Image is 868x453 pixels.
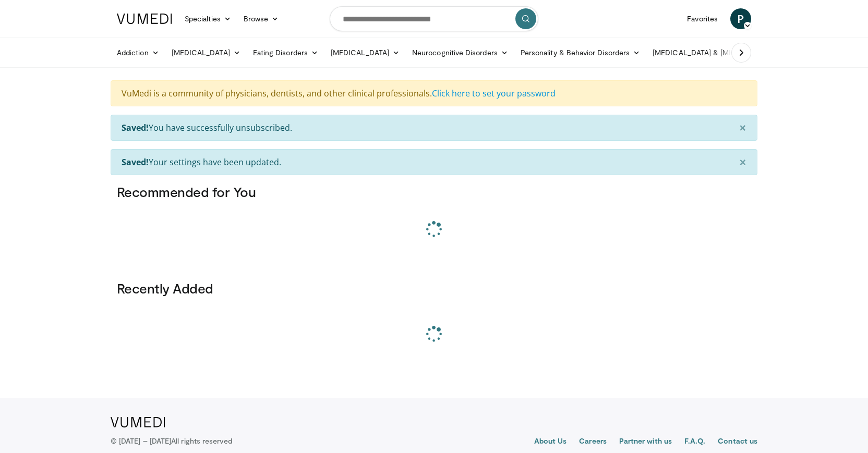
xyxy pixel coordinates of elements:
a: F.A.Q. [684,436,705,448]
a: Click here to set your password [432,88,556,99]
button: × [729,115,757,140]
input: Search topics, interventions [330,6,538,31]
a: [MEDICAL_DATA] [324,42,406,63]
a: [MEDICAL_DATA] & [MEDICAL_DATA] [646,42,795,63]
a: Neurocognitive Disorders [406,42,514,63]
strong: Saved! [122,156,149,168]
a: Browse [237,8,285,29]
a: Partner with us [619,436,672,448]
a: Contact us [718,436,757,448]
div: VuMedi is a community of physicians, dentists, and other clinical professionals. [111,80,757,106]
a: Eating Disorders [247,42,324,63]
a: Careers [579,436,607,448]
a: Favorites [681,8,724,29]
a: P [730,8,751,29]
strong: Saved! [122,122,149,133]
div: You have successfully unsubscribed. [111,115,757,141]
h3: Recommended for You [117,183,751,200]
a: Specialties [178,8,237,29]
span: All rights reserved [171,436,232,445]
h3: Recently Added [117,280,751,297]
p: © [DATE] – [DATE] [111,436,233,446]
a: About Us [534,436,567,448]
div: Your settings have been updated. [111,149,757,175]
button: × [729,150,757,175]
img: VuMedi Logo [117,14,172,24]
a: Addiction [111,42,165,63]
a: [MEDICAL_DATA] [165,42,247,63]
img: VuMedi Logo [111,417,165,427]
a: Personality & Behavior Disorders [514,42,646,63]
